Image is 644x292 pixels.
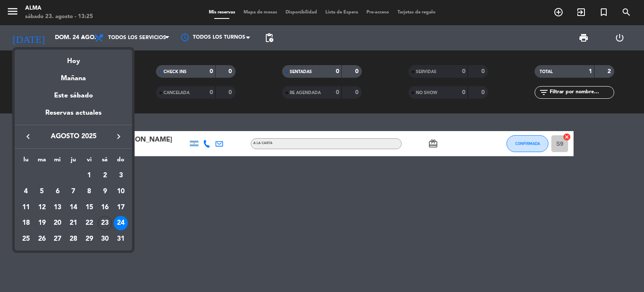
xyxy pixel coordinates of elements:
td: 18 de agosto de 2025 [18,215,34,231]
div: 1 [82,168,96,183]
div: 13 [50,200,65,215]
div: 20 [50,216,65,230]
div: 8 [82,184,96,199]
th: jueves [65,155,81,168]
th: domingo [113,155,129,168]
td: 23 de agosto de 2025 [97,215,113,231]
td: 12 de agosto de 2025 [34,200,50,216]
td: 29 de agosto de 2025 [81,231,97,247]
div: 6 [50,184,65,199]
td: 4 de agosto de 2025 [18,184,34,200]
td: 30 de agosto de 2025 [97,231,113,247]
div: 29 [82,232,96,246]
td: 25 de agosto de 2025 [18,231,34,247]
th: lunes [18,155,34,168]
i: keyboard_arrow_left [23,132,33,142]
td: 8 de agosto de 2025 [81,184,97,200]
th: sábado [97,155,113,168]
div: 19 [35,216,49,230]
td: 1 de agosto de 2025 [81,168,97,184]
div: 27 [50,232,65,246]
td: 31 de agosto de 2025 [113,231,129,247]
div: 22 [82,216,96,230]
td: 11 de agosto de 2025 [18,200,34,216]
td: AGO. [18,168,81,184]
td: 3 de agosto de 2025 [113,168,129,184]
td: 5 de agosto de 2025 [34,184,50,200]
div: 16 [98,200,112,215]
div: 25 [19,232,33,246]
td: 27 de agosto de 2025 [49,231,65,247]
td: 28 de agosto de 2025 [65,231,81,247]
div: Mañana [15,67,132,84]
span: agosto 2025 [36,131,111,142]
div: 2 [98,168,112,183]
div: 24 [114,216,128,230]
td: 9 de agosto de 2025 [97,184,113,200]
td: 7 de agosto de 2025 [65,184,81,200]
div: 15 [82,200,96,215]
td: 21 de agosto de 2025 [65,215,81,231]
td: 20 de agosto de 2025 [49,215,65,231]
div: 30 [98,232,112,246]
div: 18 [19,216,33,230]
th: miércoles [49,155,65,168]
td: 16 de agosto de 2025 [97,200,113,216]
div: 12 [35,200,49,215]
div: 10 [114,184,128,199]
td: 22 de agosto de 2025 [81,215,97,231]
div: 17 [114,200,128,215]
div: 14 [66,200,80,215]
td: 13 de agosto de 2025 [49,200,65,216]
div: 7 [66,184,80,199]
div: 11 [19,200,33,215]
td: 15 de agosto de 2025 [81,200,97,216]
div: 4 [19,184,33,199]
div: Reservas actuales [15,108,132,125]
td: 19 de agosto de 2025 [34,215,50,231]
td: 10 de agosto de 2025 [113,184,129,200]
th: martes [34,155,50,168]
td: 14 de agosto de 2025 [65,200,81,216]
th: viernes [81,155,97,168]
div: 5 [35,184,49,199]
i: keyboard_arrow_right [114,132,124,142]
div: 26 [35,232,49,246]
div: 31 [114,232,128,246]
div: Hoy [15,50,132,67]
button: keyboard_arrow_right [111,131,126,142]
td: 2 de agosto de 2025 [97,168,113,184]
div: 3 [114,168,128,183]
div: 21 [66,216,80,230]
td: 17 de agosto de 2025 [113,200,129,216]
div: 9 [98,184,112,199]
button: keyboard_arrow_left [21,131,36,142]
div: 28 [66,232,80,246]
td: 6 de agosto de 2025 [49,184,65,200]
td: 24 de agosto de 2025 [113,215,129,231]
div: Este sábado [15,84,132,108]
div: 23 [98,216,112,230]
td: 26 de agosto de 2025 [34,231,50,247]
